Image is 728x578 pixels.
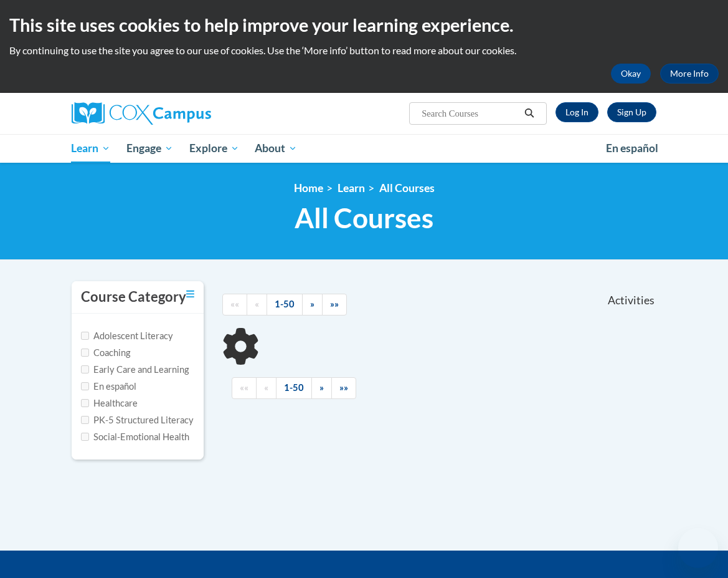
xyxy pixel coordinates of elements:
label: PK-5 Structured Literacy [81,413,194,427]
a: En español [598,135,666,161]
span: »» [330,299,339,309]
a: Log In [555,102,598,122]
h3: Course Category [81,287,186,307]
a: Learn [64,134,119,163]
span: Engage [126,141,173,156]
a: Toggle collapse [186,287,194,301]
a: Begining [222,294,247,315]
button: Okay [611,64,651,84]
input: Checkbox for Options [81,382,89,390]
a: 1-50 [276,377,312,399]
a: About [247,134,305,163]
div: Main menu [62,134,666,163]
input: Checkbox for Options [81,416,89,424]
span: » [319,382,324,393]
a: Explore [181,134,247,163]
a: More Info [660,64,719,84]
iframe: Button to launch messaging window [678,528,718,568]
a: Cox Campus [72,102,254,125]
a: End [331,377,356,399]
span: «« [230,299,239,309]
img: Cox Campus [72,102,211,125]
label: Coaching [81,346,130,360]
span: Activities [608,294,655,307]
span: All Courses [295,201,433,234]
label: Social-Emotional Health [81,430,189,444]
span: Explore [189,141,239,156]
label: En español [81,380,136,393]
label: Early Care and Learning [81,363,189,377]
span: »» [339,382,348,393]
label: Adolescent Literacy [81,329,173,343]
input: Checkbox for Options [81,332,89,340]
a: Engage [118,134,181,163]
h2: This site uses cookies to help improve your learning experience. [9,12,719,37]
span: » [310,299,314,309]
input: Checkbox for Options [81,433,89,441]
span: En español [606,142,658,155]
input: Checkbox for Options [81,399,89,407]
input: Checkbox for Options [81,349,89,357]
span: About [255,141,297,156]
a: All Courses [379,181,435,195]
input: Search Courses [420,106,520,121]
a: Next [302,294,323,315]
label: Healthcare [81,397,138,410]
a: End [322,294,347,315]
a: Previous [256,377,277,399]
span: « [255,299,259,309]
p: By continuing to use the site you agree to our use of cookies. Use the ‘More info’ button to read... [9,44,719,57]
a: Learn [338,181,365,195]
a: Previous [247,294,267,315]
a: Next [311,377,332,399]
a: Home [294,181,323,195]
span: « [264,382,268,393]
span: Learn [71,141,110,156]
a: 1-50 [267,294,303,315]
span: «« [240,382,248,393]
button: Search [520,106,539,121]
a: Begining [232,377,257,399]
input: Checkbox for Options [81,365,89,373]
a: Register [607,102,656,122]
